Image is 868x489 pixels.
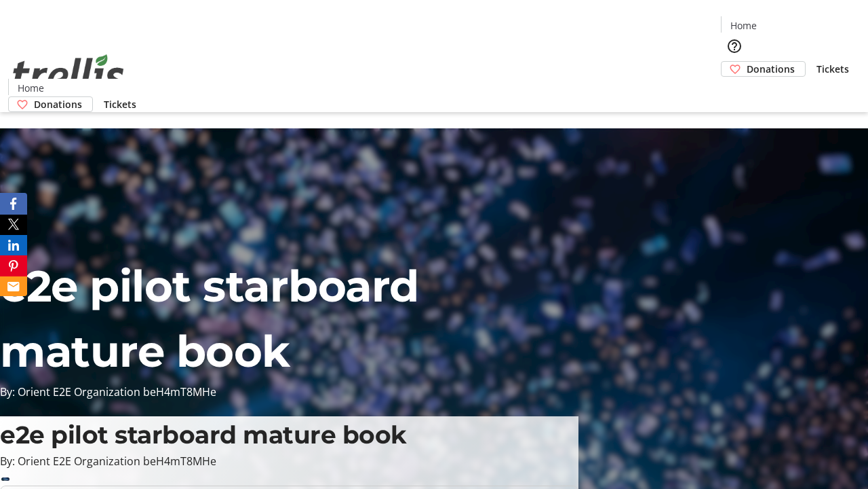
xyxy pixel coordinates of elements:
[806,62,860,76] a: Tickets
[721,61,806,77] a: Donations
[8,96,93,112] a: Donations
[8,39,129,107] img: Orient E2E Organization beH4mT8MHe's Logo
[747,62,795,76] span: Donations
[18,81,44,95] span: Home
[816,62,849,76] span: Tickets
[34,97,82,111] span: Donations
[730,18,757,33] span: Home
[721,77,748,104] button: Cart
[722,18,765,33] a: Home
[9,81,52,95] a: Home
[93,97,147,111] a: Tickets
[721,33,748,60] button: Help
[104,97,136,111] span: Tickets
